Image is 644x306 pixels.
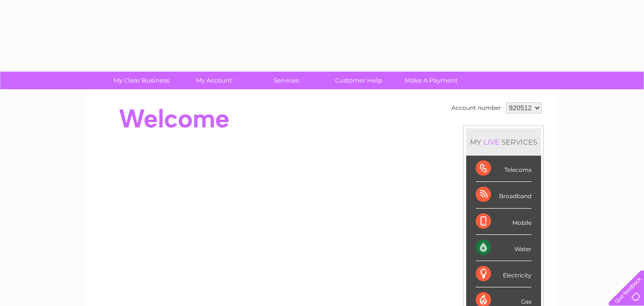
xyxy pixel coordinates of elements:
a: My Clear Business [102,72,181,89]
td: Account number [449,100,503,116]
a: My Account [174,72,253,89]
div: LIVE [481,137,501,147]
div: MY SERVICES [466,128,541,156]
a: Services [247,72,326,89]
div: Broadband [476,182,532,208]
a: Make A Payment [392,72,470,89]
a: Customer Help [319,72,398,89]
div: Electricity [476,261,532,287]
div: Water [476,235,532,261]
div: Telecoms [476,156,532,182]
div: Mobile [476,209,532,235]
